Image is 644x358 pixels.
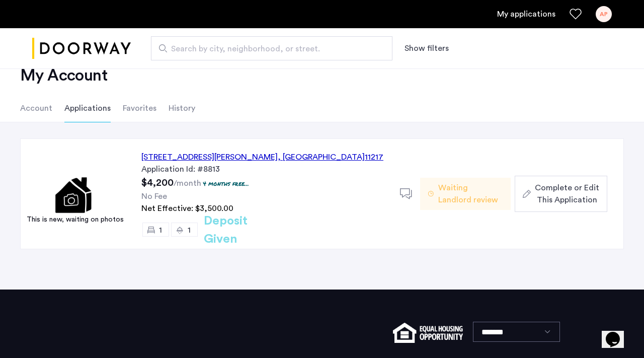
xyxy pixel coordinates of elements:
[203,179,249,188] p: 4 months free...
[141,192,167,200] span: No Fee
[20,94,52,122] li: Account
[515,176,607,212] button: button
[473,322,560,342] select: Language select
[278,153,365,161] span: , [GEOGRAPHIC_DATA]
[535,182,599,206] span: Complete or Edit This Application
[159,226,162,234] span: 1
[26,214,124,225] div: This is new, waiting on photos
[174,179,201,187] sub: /month
[204,212,284,248] h2: Deposit Given
[438,182,503,206] span: Waiting Landlord review
[405,42,449,54] button: Show or hide filters
[123,94,156,122] li: Favorites
[602,318,634,348] iframe: chat widget
[32,30,131,67] img: logo
[141,178,174,188] span: $4,200
[151,36,392,60] input: Apartment Search
[171,43,364,55] span: Search by city, neighborhood, or street.
[141,204,233,212] span: Net Effective: $3,500.00
[188,226,191,234] span: 1
[596,6,612,22] div: AP
[169,94,195,122] li: History
[64,94,111,122] li: Applications
[393,323,463,343] img: equal-housing.png
[21,158,129,230] img: Apartment photo
[32,30,131,67] a: Cazamio logo
[141,151,383,163] div: [STREET_ADDRESS][PERSON_NAME] 11217
[141,163,388,175] div: Application Id: #8813
[497,8,555,20] a: My application
[570,8,582,20] a: Favorites
[20,65,624,86] h2: My Account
